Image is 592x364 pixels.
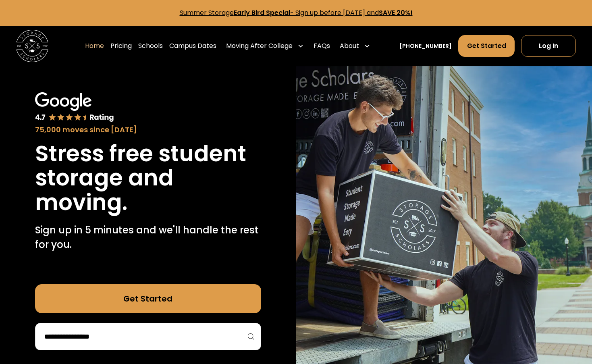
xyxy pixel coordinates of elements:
a: Home [85,35,104,57]
a: home [16,30,48,62]
a: Get Started [35,284,261,313]
strong: SAVE 20%! [379,8,413,17]
a: FAQs [314,35,330,57]
h1: Stress free student storage and moving. [35,141,261,215]
div: About [340,41,359,51]
img: Google 4.7 star rating [35,92,114,123]
div: 75,000 moves since [DATE] [35,124,261,135]
p: Sign up in 5 minutes and we'll handle the rest for you. [35,223,261,252]
strong: Early Bird Special [234,8,290,17]
img: Storage Scholars main logo [16,30,48,62]
a: Pricing [110,35,132,57]
a: [PHONE_NUMBER] [399,42,452,50]
a: Summer StorageEarly Bird Special- Sign up before [DATE] andSAVE 20%! [180,8,413,17]
a: Schools [138,35,163,57]
a: Campus Dates [169,35,216,57]
div: About [337,35,374,57]
div: Moving After College [223,35,307,57]
a: Log In [521,35,576,57]
div: Moving After College [226,41,293,51]
a: Get Started [458,35,514,57]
